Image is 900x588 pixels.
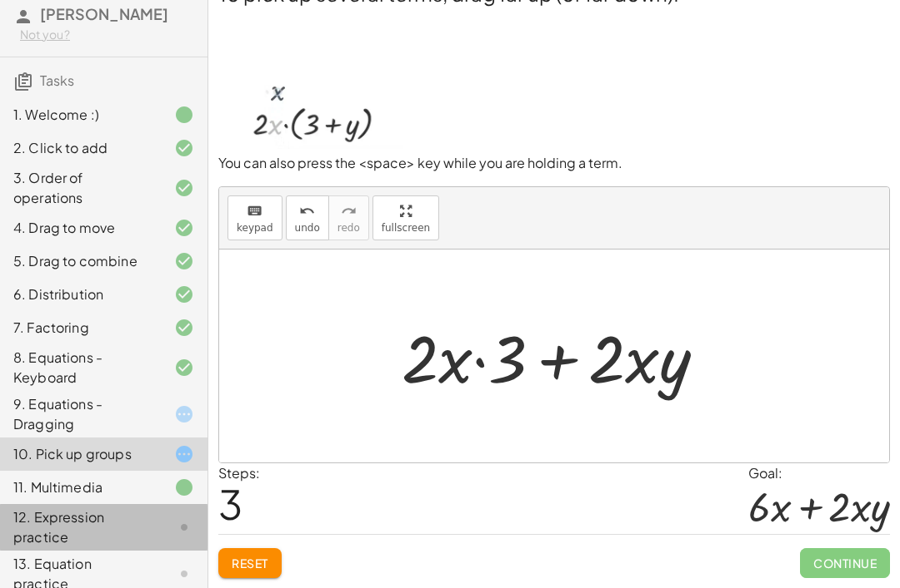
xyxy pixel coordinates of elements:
[237,222,273,234] span: keypad
[174,105,194,125] i: Task finished.
[372,195,439,240] button: fullscreen
[232,556,268,571] span: Reset
[40,72,74,89] span: Tasks
[174,218,194,238] i: Task finished and correct.
[174,251,194,271] i: Task finished and correct.
[13,444,147,464] div: 10. Pick up groups
[13,394,147,434] div: 9. Equations - Dragging
[20,27,194,43] div: Not you?
[13,105,147,125] div: 1. Welcome :)
[174,517,194,537] i: Task not started.
[13,138,147,158] div: 2. Click to add
[247,201,262,221] i: keyboard
[218,548,282,578] button: Reset
[174,477,194,497] i: Task finished.
[299,201,315,221] i: undo
[295,222,320,234] span: undo
[13,251,147,271] div: 5. Drag to combine
[13,477,147,497] div: 11. Multimedia
[218,464,260,482] label: Steps:
[748,463,890,483] div: Goal:
[13,218,147,238] div: 4. Drag to move
[174,564,194,584] i: Task not started.
[174,318,194,338] i: Task finished and correct.
[13,348,147,388] div: 8. Equations - Keyboard
[174,404,194,424] i: Task started.
[227,195,282,240] button: keyboardkeypad
[13,318,147,338] div: 7. Factoring
[174,284,194,304] i: Task finished and correct.
[174,138,194,158] i: Task finished and correct.
[174,178,194,198] i: Task finished and correct.
[337,222,360,234] span: redo
[174,358,194,378] i: Task finished and correct.
[13,284,147,304] div: 6. Distribution
[286,195,329,240] button: undoundo
[40,4,168,23] span: [PERSON_NAME]
[13,168,147,208] div: 3. Order of operations
[218,7,403,149] img: 7082fc1485faebb9b7af93849eb8fc5ffd41b57dcc94cb7c7bb5916beca3cf65.webp
[328,195,369,240] button: redoredo
[341,201,357,221] i: redo
[218,154,890,173] p: You can also press the <space> key while you are holding a term.
[13,507,147,547] div: 12. Expression practice
[174,444,194,464] i: Task started.
[218,478,242,529] span: 3
[382,222,430,234] span: fullscreen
